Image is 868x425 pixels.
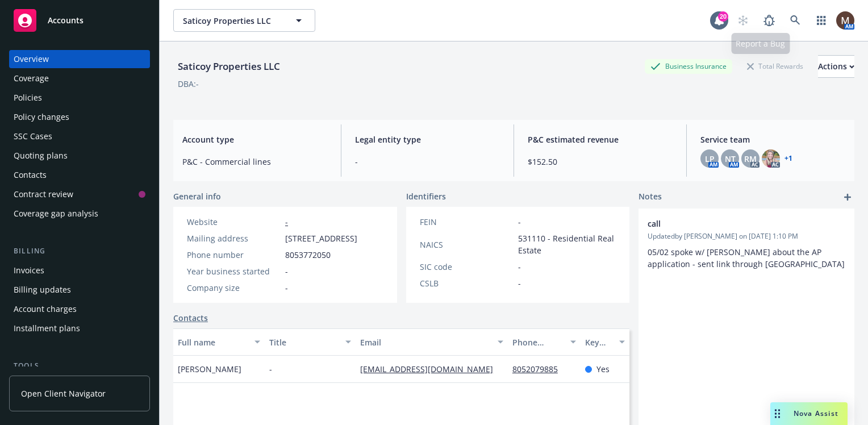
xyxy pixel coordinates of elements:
[700,134,845,145] span: Service team
[758,9,781,32] a: Report a Bug
[9,261,150,280] a: Invoices
[355,156,500,168] span: -
[9,245,150,257] div: Billing
[269,363,272,375] span: -
[508,328,581,356] button: Phone number
[14,319,80,338] div: Installment plans
[596,363,610,375] span: Yes
[705,153,715,165] span: LP
[187,265,281,277] div: Year business started
[48,16,84,25] span: Accounts
[14,69,49,88] div: Coverage
[9,360,150,372] div: Tools
[356,328,508,356] button: Email
[187,232,281,244] div: Mailing address
[420,261,514,273] div: SIC code
[725,153,736,165] span: NT
[810,9,833,32] a: Switch app
[187,249,281,261] div: Phone number
[9,281,150,299] a: Billing updates
[14,147,68,165] div: Quoting plans
[14,50,49,68] div: Overview
[14,108,69,126] div: Policy changes
[639,209,854,279] div: callUpdatedby [PERSON_NAME] on [DATE] 1:10 PM05/02 spoke w/ [PERSON_NAME] about the AP applicatio...
[360,336,491,348] div: Email
[14,300,77,318] div: Account charges
[285,249,331,261] span: 8053772050
[14,205,98,223] div: Coverage gap analysis
[9,127,150,145] a: SSC Cases
[187,282,281,294] div: Company size
[285,232,357,244] span: [STREET_ADDRESS]
[173,328,265,356] button: Full name
[9,69,150,88] a: Coverage
[518,232,616,256] span: 531110 - Residential Real Estate
[9,5,150,36] a: Accounts
[9,108,150,126] a: Policy changes
[420,239,514,251] div: NAICS
[9,166,150,184] a: Contacts
[187,216,281,228] div: Website
[9,319,150,338] a: Installment plans
[355,134,500,145] span: Legal entity type
[173,190,221,202] span: General info
[285,265,288,277] span: -
[14,281,71,299] div: Billing updates
[762,149,780,168] img: photo
[14,185,73,203] div: Contract review
[9,185,150,203] a: Contract review
[648,231,845,241] span: Updated by [PERSON_NAME] on [DATE] 1:10 PM
[9,300,150,318] a: Account charges
[741,59,809,73] div: Total Rewards
[178,78,199,90] div: DBA: -
[420,216,514,228] div: FEIN
[645,59,732,73] div: Business Insurance
[14,166,47,184] div: Contacts
[770,402,848,425] button: Nova Assist
[14,89,42,107] div: Policies
[718,11,728,22] div: 20
[178,363,241,375] span: [PERSON_NAME]
[784,155,792,162] a: +1
[585,336,612,348] div: Key contact
[784,9,807,32] a: Search
[639,190,662,204] span: Notes
[794,409,838,418] span: Nova Assist
[841,190,854,204] a: add
[182,134,327,145] span: Account type
[360,364,502,374] a: [EMAIL_ADDRESS][DOMAIN_NAME]
[285,216,288,227] a: -
[512,364,567,374] a: 8052079885
[732,9,754,32] a: Start snowing
[9,50,150,68] a: Overview
[182,156,327,168] span: P&C - Commercial lines
[648,218,816,230] span: call
[21,388,106,399] span: Open Client Navigator
[528,134,673,145] span: P&C estimated revenue
[9,89,150,107] a: Policies
[518,261,521,273] span: -
[9,205,150,223] a: Coverage gap analysis
[9,147,150,165] a: Quoting plans
[178,336,248,348] div: Full name
[818,55,854,78] button: Actions
[648,247,845,269] span: 05/02 spoke w/ [PERSON_NAME] about the AP application - sent link through [GEOGRAPHIC_DATA]
[183,15,281,27] span: Saticoy Properties LLC
[420,277,514,289] div: CSLB
[269,336,339,348] div: Title
[406,190,446,202] span: Identifiers
[528,156,673,168] span: $152.50
[518,277,521,289] span: -
[173,59,285,74] div: Saticoy Properties LLC
[518,216,521,228] span: -
[14,127,52,145] div: SSC Cases
[836,11,854,30] img: photo
[744,153,757,165] span: RM
[512,336,564,348] div: Phone number
[581,328,629,356] button: Key contact
[285,282,288,294] span: -
[173,9,315,32] button: Saticoy Properties LLC
[173,312,208,324] a: Contacts
[14,261,44,280] div: Invoices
